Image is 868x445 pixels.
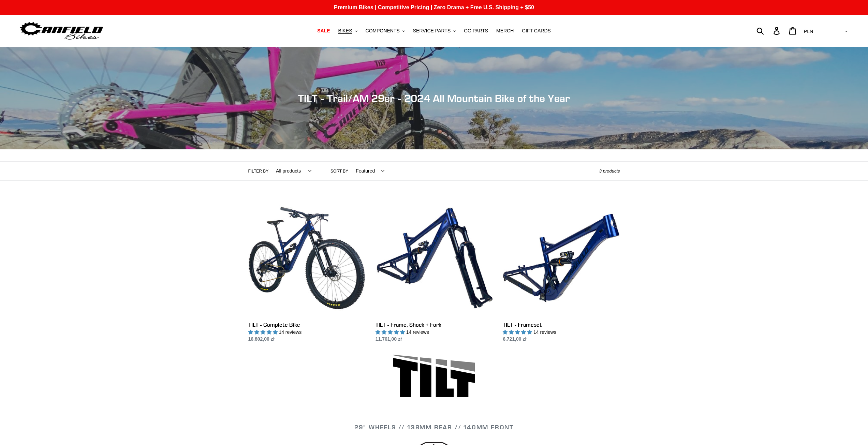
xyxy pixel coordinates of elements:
span: BIKES [338,28,352,34]
button: SERVICE PARTS [410,26,459,35]
label: Sort by [330,168,348,174]
button: BIKES [335,26,361,35]
span: 3 products [599,168,620,174]
span: GIFT CARDS [522,28,551,34]
button: COMPONENTS [362,26,408,35]
span: SERVICE PARTS [413,28,451,34]
a: GG PARTS [460,26,491,35]
span: SALE [317,28,330,34]
span: TILT - Trail/AM 29er - 2024 All Mountain Bike of the Year [298,92,570,104]
a: GIFT CARDS [518,26,554,35]
a: SALE [314,26,333,35]
a: MERCH [493,26,517,35]
label: Filter by [248,168,269,174]
input: Search [760,23,778,38]
span: COMPONENTS [366,28,400,34]
span: GG PARTS [464,28,488,34]
span: MERCH [496,28,514,34]
img: Canfield Bikes [19,20,104,42]
span: 29" WHEELS // 138mm REAR // 140mm FRONT [354,423,514,431]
